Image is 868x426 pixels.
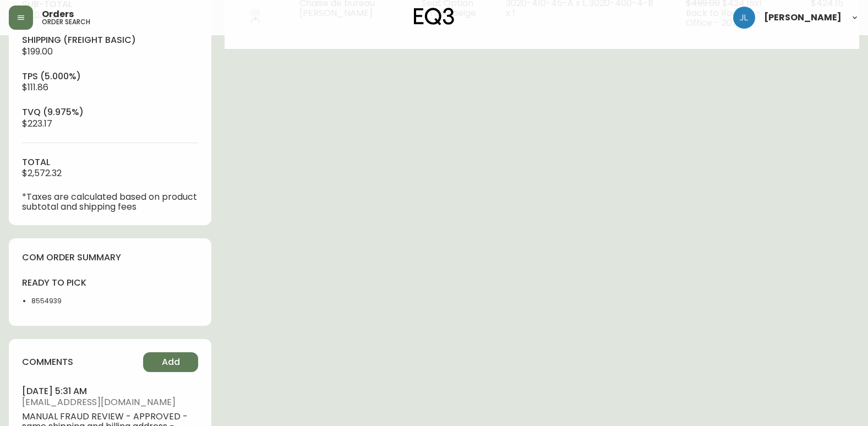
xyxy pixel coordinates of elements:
[764,13,842,22] span: [PERSON_NAME]
[42,19,90,25] h5: order search
[22,45,53,58] span: $199.00
[22,356,73,368] h4: comments
[22,397,198,407] span: [EMAIL_ADDRESS][DOMAIN_NAME]
[22,117,52,130] span: $223.17
[22,192,198,212] p: *Taxes are calculated based on product subtotal and shipping fees
[162,356,180,368] span: Add
[143,352,198,372] button: Add
[22,277,103,289] h4: ready to pick
[22,385,198,397] h4: [DATE] 5:31 am
[22,34,198,46] h4: Shipping ( Freight Basic )
[22,167,62,179] span: $2,572.32
[42,10,74,19] span: Orders
[22,81,48,94] span: $111.86
[733,7,755,29] img: 1c9c23e2a847dab86f8017579b61559c
[22,156,198,168] h4: total
[22,70,198,83] h4: tps (5.000%)
[22,252,198,264] h4: com order summary
[22,106,198,118] h4: tvq (9.975%)
[414,8,455,25] img: logo
[31,296,103,306] li: 8554939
